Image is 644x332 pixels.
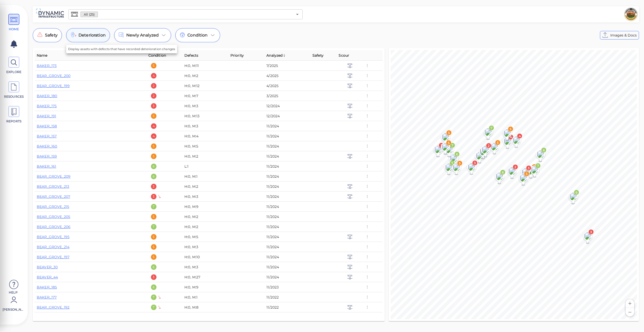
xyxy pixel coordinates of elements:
text: 5 [509,127,511,131]
div: 5 [151,244,156,250]
div: 12/2024 [266,114,308,119]
div: H:0, M:2 [184,73,226,78]
div: 11/2024 [266,144,308,149]
span: Analyzed [266,52,286,58]
div: H:0, M:4 [184,134,226,139]
span: Newly Analyzed [126,32,159,38]
div: 11/2024 [266,164,308,169]
span: Safety [312,52,324,58]
a: BAKER_180 [37,94,57,98]
a: BEAVER_30 [37,265,58,269]
div: H:0, M:5 [184,144,226,149]
text: 2 [514,165,516,169]
div: H:0, M:2 [184,224,226,229]
span: All (25) [81,12,98,17]
div: 3/2025 [266,93,308,98]
div: 3 [151,194,156,199]
text: 2 [488,144,490,147]
div: H:0, M:13 [184,114,226,119]
text: 5 [459,161,461,165]
div: 7 [151,204,156,209]
div: 11/2024 [266,184,308,189]
div: 5 [151,214,156,219]
div: H:0, M:2 [184,214,226,219]
div: 4/2025 [266,73,308,78]
div: 11/2022 [266,305,308,310]
a: BEAR_GROVE_192 [37,305,69,310]
span: Priority [230,52,244,58]
div: H:0, M:3 [184,194,226,199]
a: BAKER_191 [37,114,56,118]
div: 4 [151,73,156,79]
div: 5 [151,234,156,240]
span: Defects [184,52,198,58]
div: H:0, M:3 [184,244,226,249]
div: 11/2024 [266,174,308,179]
div: H:0, M:3 [184,265,226,270]
div: H:0, M:8 [184,305,226,310]
a: BAKER_157 [37,134,57,138]
a: BAKER_160 [37,144,57,149]
text: 5 [497,141,499,144]
div: 5 [151,154,156,159]
div: 11/2024 [266,194,308,199]
div: H:0, M:2 [184,154,226,159]
div: 11/2024 [266,124,308,129]
div: 6 [151,284,156,290]
a: BEAR_GROVE_213 [37,184,69,189]
span: Name [37,52,48,58]
span: Scour [339,52,349,58]
div: 11/2024 [266,254,308,260]
span: Safety [45,32,58,38]
text: 3 [590,230,592,234]
span: HOME [3,27,25,31]
a: BAKER_175 [37,104,57,108]
text: 7 [491,126,492,130]
text: 5 [448,141,450,145]
div: 6 [151,174,156,179]
div: 11/2024 [266,265,308,270]
div: 11/2023 [266,285,308,290]
a: BAKER_158 [37,124,57,128]
div: 6 [151,264,156,270]
div: 4 [151,133,156,139]
a: BAKER_185 [37,285,57,289]
div: 11/2024 [266,234,308,239]
a: BEAR_GROVE_214 [37,245,69,249]
div: 4/2025 [266,83,308,88]
span: EXPLORE [3,70,25,74]
div: H:0, M:12 [184,83,226,88]
text: 6 [456,152,458,156]
a: BAKER_177 [37,295,57,300]
a: BEAR_GROVE_215 [37,204,69,209]
div: 11/2024 [266,244,308,249]
span: Help [3,290,24,294]
div: 6 [151,164,156,169]
button: Zoom in [626,299,634,308]
span: Condition [148,52,166,58]
div: H:0, M:3 [184,103,226,108]
div: H:0, M:9 [184,204,226,209]
a: BEAR_GROVE_200 [37,73,70,78]
div: H:0, M:5 [184,234,226,239]
div: 7 [151,305,156,310]
div: 7 [151,294,156,300]
div: 3 [151,103,156,109]
div: 11/2024 [266,224,308,229]
div: 3 [151,274,156,280]
div: H:0, M:1 [184,295,226,300]
div: L:1 [184,164,226,169]
div: 5 [151,143,156,149]
a: BEAR_GROVE_199 [37,84,70,88]
div: 7/2025 [266,63,308,68]
div: 11/2024 [266,154,308,159]
text: 6 [543,148,545,152]
button: Zoom out [626,308,634,316]
text: 5 [448,131,450,135]
div: H:0, M:3 [184,124,226,129]
span: Deterioration [78,32,106,38]
div: H:0, M:27 [184,275,226,280]
iframe: Chat [623,309,640,328]
div: 5 [151,254,156,260]
a: BEAR_GROVE_206 [37,225,70,229]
